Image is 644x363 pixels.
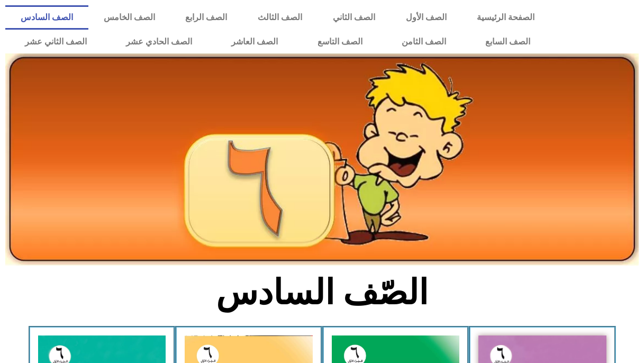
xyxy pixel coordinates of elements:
a: الصفحة الرئيسية [461,5,550,30]
a: الصف الثالث [242,5,318,30]
a: الصف الثامن [382,30,466,54]
a: الصف التاسع [298,30,382,54]
a: الصف الخامس [88,5,170,30]
h2: الصّف السادس [147,272,497,313]
a: الصف السابع [466,30,550,54]
a: الصف السادس [5,5,88,30]
a: الصف الثاني [318,5,391,30]
a: الصف الأول [391,5,462,30]
a: الصف الثاني عشر [5,30,106,54]
a: الصف الحادي عشر [106,30,212,54]
a: الصف العاشر [212,30,297,54]
a: الصف الرابع [170,5,242,30]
